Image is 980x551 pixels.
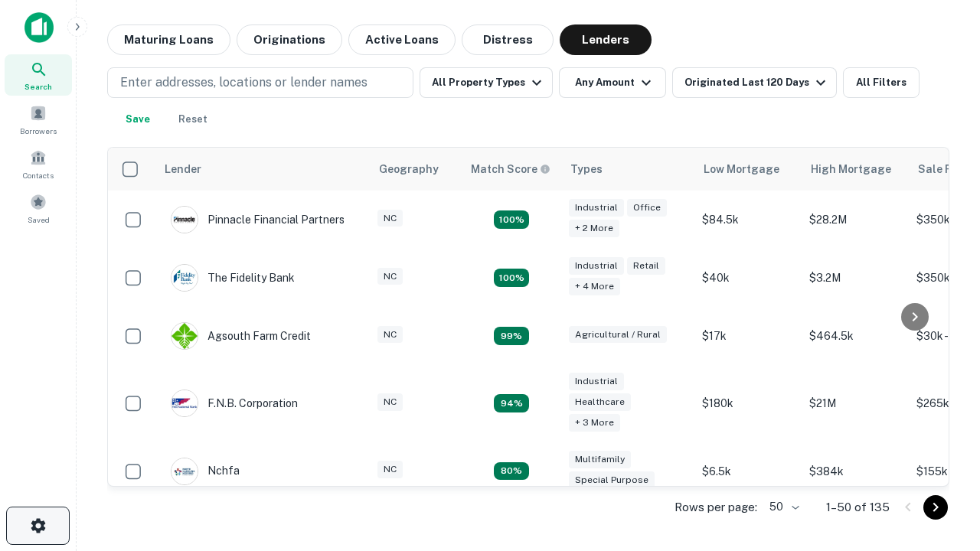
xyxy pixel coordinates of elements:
div: Healthcare [569,393,631,411]
td: $40k [694,249,802,307]
button: Active Loans [348,24,456,55]
div: Office [627,199,667,217]
td: $180k [694,365,802,442]
div: 50 [763,496,802,518]
div: NC [377,268,403,285]
th: Lender [155,148,370,191]
div: + 2 more [569,220,619,237]
div: Agsouth Farm Credit [171,322,311,350]
td: $3.2M [802,249,909,307]
div: The Fidelity Bank [171,264,295,292]
div: NC [377,461,403,478]
td: $28.2M [802,191,909,249]
div: Geography [379,160,439,178]
a: Saved [5,187,72,229]
div: High Mortgage [811,160,891,178]
div: Industrial [569,199,624,217]
a: Borrowers [5,99,72,140]
iframe: Chat Widget [903,429,980,502]
img: picture [171,323,198,349]
td: $84.5k [694,191,802,249]
img: picture [171,265,198,291]
div: Retail [627,257,665,275]
button: Enter addresses, locations or lender names [107,67,413,98]
div: Industrial [569,373,624,390]
img: picture [171,390,198,416]
span: Contacts [23,169,54,181]
div: Special Purpose [569,471,655,489]
img: capitalize-icon.png [24,12,54,43]
span: Search [24,80,52,93]
td: $6.5k [694,442,802,500]
button: All Filters [843,67,920,98]
span: Borrowers [20,125,57,137]
th: Low Mortgage [694,148,802,191]
div: Low Mortgage [704,160,779,178]
div: Multifamily [569,451,631,468]
div: Matching Properties: 17, hasApolloMatch: undefined [494,462,529,481]
div: Matching Properties: 25, hasApolloMatch: undefined [494,210,529,229]
div: Capitalize uses an advanced AI algorithm to match your search with the best lender. The match sco... [471,161,550,178]
div: Industrial [569,257,624,275]
div: Lender [165,160,201,178]
button: Originated Last 120 Days [672,67,837,98]
button: Save your search to get updates of matches that match your search criteria. [113,104,162,135]
h6: Match Score [471,161,547,178]
div: Nchfa [171,458,240,485]
div: NC [377,210,403,227]
th: Types [561,148,694,191]
button: Any Amount [559,67,666,98]
th: Geography [370,148,462,191]
div: Matching Properties: 21, hasApolloMatch: undefined [494,327,529,345]
div: Matching Properties: 20, hasApolloMatch: undefined [494,394,529,412]
td: $464.5k [802,307,909,365]
button: Distress [462,24,554,55]
div: Agricultural / Rural [569,326,667,344]
button: All Property Types [420,67,553,98]
p: 1–50 of 135 [826,498,890,517]
td: $21M [802,365,909,442]
button: Go to next page [923,495,948,520]
p: Rows per page: [675,498,757,517]
th: Capitalize uses an advanced AI algorithm to match your search with the best lender. The match sco... [462,148,561,191]
img: picture [171,207,198,233]
div: + 3 more [569,414,620,432]
p: Enter addresses, locations or lender names [120,73,367,92]
div: NC [377,393,403,411]
button: Originations [237,24,342,55]
a: Search [5,54,72,96]
img: picture [171,458,198,484]
td: $384k [802,442,909,500]
a: Contacts [5,143,72,184]
div: NC [377,326,403,344]
div: Pinnacle Financial Partners [171,206,345,233]
button: Lenders [560,24,652,55]
div: Originated Last 120 Days [684,73,830,92]
div: F.n.b. Corporation [171,390,298,417]
button: Maturing Loans [107,24,230,55]
div: + 4 more [569,278,620,295]
span: Saved [28,214,50,226]
button: Reset [168,104,217,135]
th: High Mortgage [802,148,909,191]
div: Matching Properties: 38, hasApolloMatch: undefined [494,269,529,287]
div: Types [570,160,603,178]
td: $17k [694,307,802,365]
